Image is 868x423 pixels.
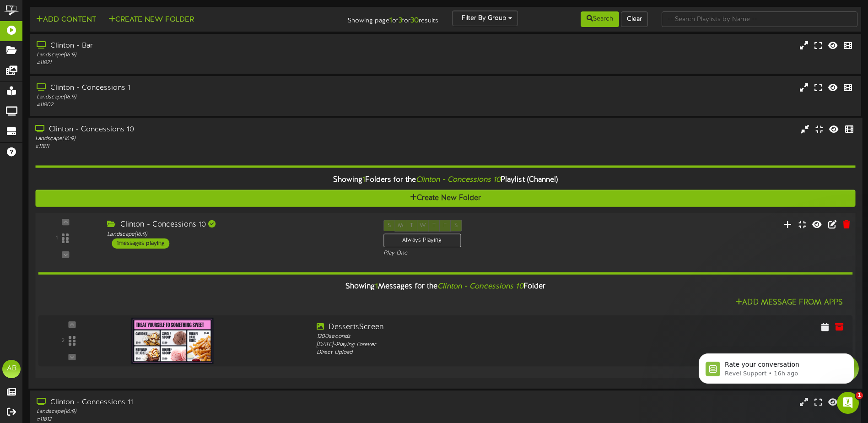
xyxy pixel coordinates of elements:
span: 1 [362,176,365,184]
div: Landscape ( 16:9 ) [37,408,369,416]
button: Create New Folder [35,190,855,207]
div: 1 messages playing [112,239,170,249]
div: Landscape ( 16:9 ) [35,135,369,143]
button: Filter By Group [452,11,518,26]
div: Clinton - Concessions 1 [37,83,369,93]
div: DessertsScreen [317,322,642,333]
div: [DATE] - Playing Forever [317,341,642,349]
button: Add Message From Apps [733,297,846,309]
iframe: Intercom live chat [837,392,859,414]
iframe: Intercom notifications message [685,334,868,398]
div: # 11821 [37,59,369,67]
div: Clinton - Bar [37,41,369,51]
span: 1 [856,392,863,399]
span: 1 [375,282,378,291]
strong: 3 [399,16,402,25]
div: # 11802 [37,101,369,109]
button: Create New Folder [106,14,197,26]
img: 71d41f55-e0af-4ab8-8735-6a7bc5d64440.jpg [131,318,214,364]
div: Clinton - Concessions 10 [35,125,369,135]
div: 1200 seconds [317,333,642,341]
div: Landscape ( 16:9 ) [107,230,369,238]
div: Showing Messages for the Folder [31,277,859,297]
div: Landscape ( 16:9 ) [37,93,369,101]
i: Clinton - Concessions 10 [416,176,501,184]
div: AB [2,360,21,378]
div: Play One [383,249,577,257]
div: Showing Folders for the Playlist (Channel) [28,170,862,190]
div: Clinton - Concessions 10 [107,220,369,230]
button: Clear [621,11,648,27]
input: -- Search Playlists by Name -- [662,11,857,27]
div: Landscape ( 16:9 ) [37,51,369,59]
strong: 1 [389,16,392,25]
div: # 11811 [35,143,369,151]
i: Clinton - Concessions 10 [437,282,523,291]
button: Add Content [33,14,99,26]
button: Search [581,11,619,27]
div: Clinton - Concessions 11 [37,397,369,408]
strong: 30 [410,16,419,25]
div: Showing page of for results [306,11,445,26]
div: Direct Upload [317,349,642,357]
div: Always Playing [383,234,461,248]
